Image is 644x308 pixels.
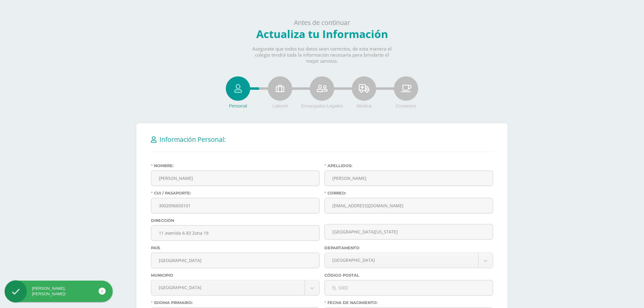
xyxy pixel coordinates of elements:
span: Laboral [272,103,288,108]
input: Apellidos [325,171,493,186]
label: Correo: [324,191,493,195]
span: Contactos [396,103,416,108]
label: Municipio [151,273,320,278]
label: Departamento [324,246,493,250]
input: CUI / Pasaporte [151,198,319,213]
input: Ej. Colonia Las Colinas Zona 12 [325,224,493,239]
input: Ej. 6 Avenida B-34 [151,226,319,240]
div: [PERSON_NAME], [PERSON_NAME]! [5,286,113,297]
span: Personal [229,103,247,108]
span: [GEOGRAPHIC_DATA] [159,280,297,295]
label: Código postal [324,273,493,278]
span: [GEOGRAPHIC_DATA] [332,253,471,267]
label: CUI / Pasaporte: [151,191,320,195]
label: Fecha de nacimiento: [324,300,493,305]
span: Médica [357,103,371,108]
label: Dirección [151,218,320,223]
p: Asegurate que todos tus datos sean correctos, de esta manera el colegio tendrá toda la informació... [247,46,397,64]
input: Ej. 5002 [325,280,493,295]
a: [GEOGRAPHIC_DATA] [325,253,493,268]
label: Idioma Primario: [151,300,320,305]
input: Nombre [151,171,319,186]
input: País [151,253,319,268]
label: Apellidos: [324,163,493,168]
span: Encargados Legales [301,103,343,108]
span: Antes de continuar [294,18,350,27]
a: [GEOGRAPHIC_DATA] [151,280,319,295]
span: Información Personal: [159,135,226,144]
label: País [151,246,320,250]
label: Nombre: [151,163,320,168]
input: Correo [325,198,493,213]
